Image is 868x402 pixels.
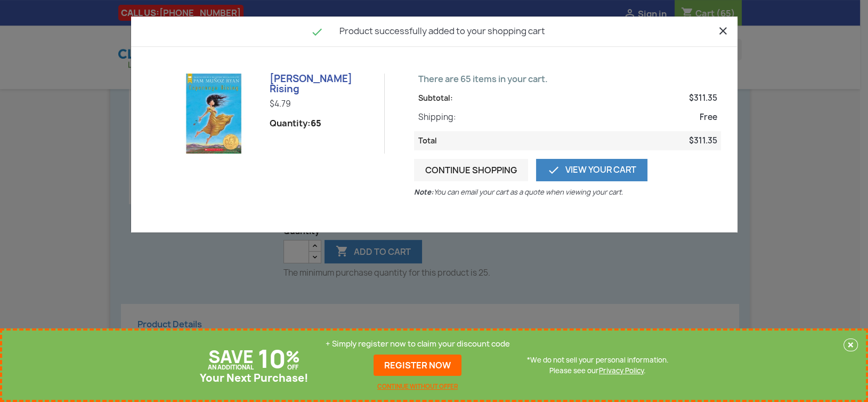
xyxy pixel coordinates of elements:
[311,117,321,129] strong: 65
[414,74,721,84] p: There are 65 items in your cart.
[688,135,717,146] span: $311.35
[414,187,434,197] b: Note:
[547,164,560,176] i: 
[717,23,729,37] button: Close
[536,159,647,181] a: View Your Cart
[414,187,627,197] p: You can email your cart as a quote when viewing your cart.
[311,26,323,38] i: 
[699,112,717,123] span: Free
[418,93,453,103] span: Subtotal:
[139,25,729,38] h4: Product successfully added to your shopping cart
[270,99,376,109] p: $4.79
[270,74,376,95] h6: [PERSON_NAME] Rising
[418,112,456,123] span: Shipping:
[174,74,254,154] img: Esperanza Rising
[418,135,437,146] span: Total
[270,118,321,128] span: Quantity:
[717,25,729,37] i: close
[414,159,528,181] button: Continue shopping
[688,93,717,103] span: $311.35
